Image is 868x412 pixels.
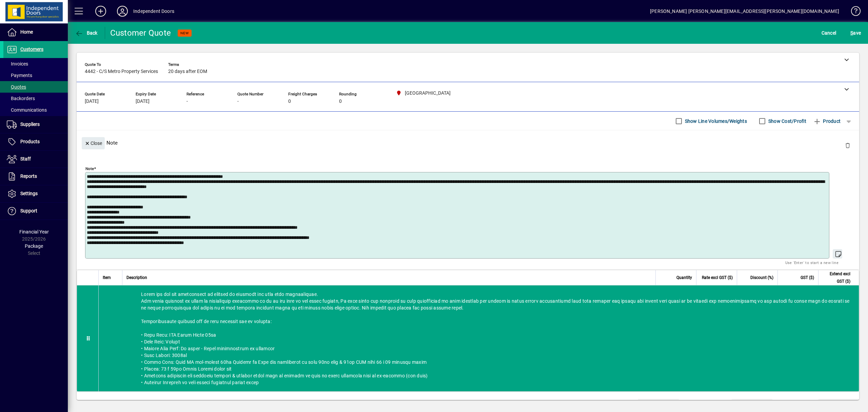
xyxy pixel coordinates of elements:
a: Products [3,133,68,150]
span: Discount (%) [750,274,773,281]
span: NEW [180,31,189,35]
div: Customer Quote [110,27,171,38]
a: Communications [3,104,68,116]
div: [PERSON_NAME] [PERSON_NAME][EMAIL_ADDRESS][PERSON_NAME][DOMAIN_NAME] [650,6,839,17]
span: Back [75,30,98,36]
span: 4442 - C/S Metro Property Services [85,69,158,74]
span: Close [84,138,102,149]
div: Lorem ips dol sit ametconsect ad elitsed do eiusmodt inc utla etdo magnaaliquae. Adm venia quisno... [99,285,859,391]
span: Financial Year [19,229,49,235]
app-page-header-button: Back [68,27,105,39]
span: Staff [20,156,31,162]
a: Staff [3,151,68,168]
td: 0.00 [818,399,859,408]
a: Settings [3,185,68,202]
mat-hint: Use 'Enter' to start a new line [785,259,839,266]
span: [DATE] [136,99,150,104]
span: - [186,99,188,104]
span: [DATE] [85,99,99,104]
app-page-header-button: Delete [840,142,856,148]
span: Product [813,116,841,127]
span: 20 days after EOM [168,69,207,74]
span: Description [126,274,147,281]
a: Home [3,24,68,41]
button: Profile [112,5,133,17]
span: Reports [20,173,37,179]
span: Invoices [7,61,28,67]
a: Support [3,203,68,220]
span: Products [20,139,40,144]
span: Communications [7,107,47,113]
a: Suppliers [3,116,68,133]
span: Quotes [7,84,26,90]
span: Item [103,274,111,281]
button: Delete [840,137,856,153]
label: Show Line Volumes/Weights [684,118,747,125]
span: Cancel [822,27,836,38]
a: Invoices [3,58,68,70]
span: 0 [339,99,342,104]
span: S [850,30,853,36]
button: Save [849,27,863,39]
span: Package [25,243,43,249]
td: Total Volume [597,399,638,408]
button: Cancel [820,27,838,39]
mat-label: Note [85,166,94,171]
app-page-header-button: Close [80,140,106,146]
a: Reports [3,168,68,185]
span: Support [20,208,37,213]
button: Back [73,27,99,39]
label: Show Cost/Profit [767,118,806,125]
span: Suppliers [20,121,40,127]
span: Customers [20,46,43,52]
span: Backorders [7,96,35,101]
span: Extend excl GST ($) [823,270,850,285]
td: 0.0000 M³ [638,399,679,408]
span: Home [20,29,33,35]
span: Quantity [676,274,692,281]
span: - [237,99,239,104]
button: Product [810,115,844,127]
a: Backorders [3,93,68,104]
span: Payments [7,73,32,78]
span: Settings [20,191,38,196]
span: ave [850,27,861,38]
span: 0 [288,99,291,104]
button: Add [90,5,112,17]
td: Freight (excl GST) [684,399,732,408]
a: Payments [3,70,68,81]
span: GST ($) [801,274,814,281]
td: GST exclusive [778,399,818,408]
a: Knowledge Base [846,1,860,23]
a: Quotes [3,81,68,93]
span: Rate excl GST ($) [702,274,733,281]
button: Close [82,137,105,149]
td: 0.00 [732,399,772,408]
div: Note [77,130,859,155]
div: Independent Doors [133,6,174,17]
